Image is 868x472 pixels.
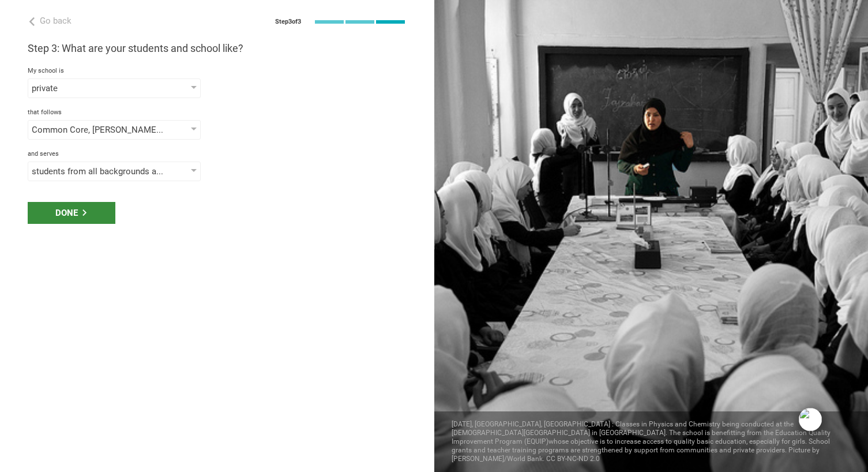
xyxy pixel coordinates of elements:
h3: Step 3: What are your students and school like? [28,42,407,55]
div: My school is [28,67,407,75]
div: private [32,83,164,94]
div: that follows [28,108,407,117]
span: Go back [40,16,72,26]
div: and serves [28,150,407,158]
div: Step 3 of 3 [275,18,301,26]
div: Done [28,202,115,224]
div: Common Core, [PERSON_NAME] Framework, Understanding By Design, Universal Design for Learning, [PE... [32,124,164,136]
div: students from all backgrounds and resources, students from unstable homes [32,166,164,177]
